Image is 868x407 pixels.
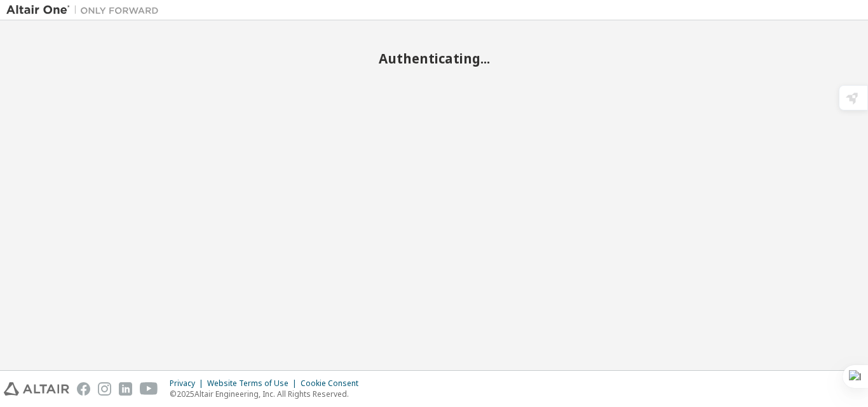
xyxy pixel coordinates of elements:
[207,378,301,389] div: Website Terms of Use
[140,382,158,396] img: youtube.svg
[98,382,111,396] img: instagram.svg
[4,382,69,396] img: altair_logo.svg
[6,4,165,17] img: Altair One
[170,378,207,389] div: Privacy
[119,382,132,396] img: linkedin.svg
[301,378,366,389] div: Cookie Consent
[6,50,862,67] h2: Authenticating...
[77,382,90,396] img: facebook.svg
[170,389,366,399] p: © 2025 Altair Engineering, Inc. All Rights Reserved.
